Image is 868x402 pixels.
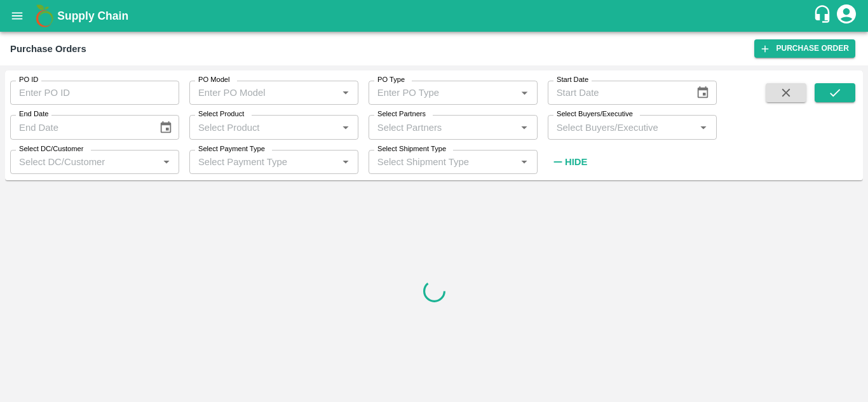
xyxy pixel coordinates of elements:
[516,119,532,136] button: Open
[19,144,83,154] label: Select DC/Customer
[10,41,86,57] div: Purchase Orders
[10,115,149,139] input: End Date
[14,154,154,170] input: Select DC/Customer
[198,75,230,85] label: PO Model
[193,119,334,135] input: Select Product
[516,154,532,170] button: Open
[377,75,405,85] label: PO Type
[695,119,712,136] button: Open
[377,109,426,119] label: Select Partners
[372,84,513,101] input: Enter PO Type
[552,119,692,135] input: Select Buyers/Executive
[377,144,446,154] label: Select Shipment Type
[32,3,57,29] img: logo
[19,109,48,119] label: End Date
[835,3,858,29] div: account of current user
[337,154,354,170] button: Open
[57,10,128,22] b: Supply Chain
[548,151,591,173] button: Hide
[754,39,855,58] a: Purchase Order
[198,144,265,154] label: Select Payment Type
[337,119,354,136] button: Open
[3,1,32,30] button: open drawer
[372,154,496,170] input: Select Shipment Type
[10,81,179,105] input: Enter PO ID
[557,75,588,85] label: Start Date
[548,81,686,105] input: Start Date
[691,81,715,105] button: Choose date
[813,4,835,27] div: customer-support
[565,157,587,167] strong: Hide
[516,84,532,101] button: Open
[158,154,175,170] button: Open
[557,109,633,119] label: Select Buyers/Executive
[372,119,513,135] input: Select Partners
[19,75,38,85] label: PO ID
[337,84,354,101] button: Open
[198,109,244,119] label: Select Product
[193,84,334,101] input: Enter PO Model
[57,7,813,25] a: Supply Chain
[154,116,178,140] button: Choose date
[193,154,317,170] input: Select Payment Type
